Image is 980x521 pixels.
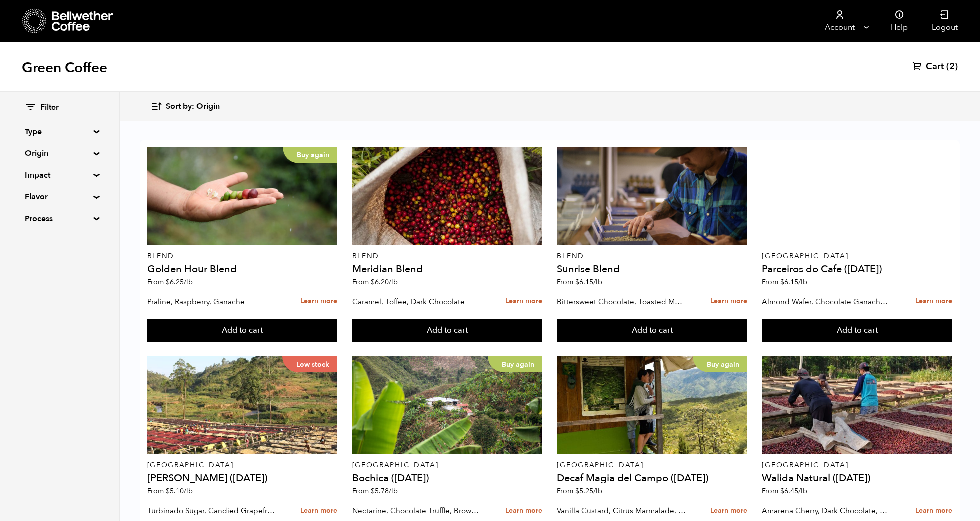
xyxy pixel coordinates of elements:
a: Buy again [557,356,747,454]
button: Sort by: Origin [151,95,220,118]
p: [GEOGRAPHIC_DATA] [147,462,338,469]
button: Add to cart [147,319,338,342]
span: From [352,277,398,287]
p: Blend [352,253,543,260]
bdi: 5.78 [371,486,398,496]
bdi: 5.10 [166,486,193,496]
a: Learn more [300,291,337,312]
bdi: 6.45 [780,486,807,496]
p: [GEOGRAPHIC_DATA] [762,253,952,260]
a: Learn more [915,291,952,312]
p: Buy again [693,356,747,372]
span: $ [166,277,170,287]
a: Learn more [710,291,747,312]
span: /lb [593,277,602,287]
span: From [762,277,807,287]
span: From [557,486,602,496]
p: [GEOGRAPHIC_DATA] [762,462,952,469]
span: $ [780,486,784,496]
span: From [352,486,398,496]
a: Learn more [505,291,542,312]
a: Buy again [352,356,543,454]
p: Buy again [283,147,337,163]
a: Cart (2) [912,61,958,73]
bdi: 6.15 [575,277,602,287]
p: Low stock [282,356,337,372]
span: $ [575,486,579,496]
span: $ [371,277,375,287]
p: Nectarine, Chocolate Truffle, Brown Sugar [352,503,482,518]
span: /lb [389,277,398,287]
span: /lb [389,486,398,496]
span: Filter [40,102,59,113]
a: Buy again [147,147,338,245]
span: /lb [184,486,193,496]
p: Almond Wafer, Chocolate Ganache, Bing Cherry [762,294,891,309]
bdi: 6.25 [166,277,193,287]
summary: Impact [25,169,94,181]
p: Bittersweet Chocolate, Toasted Marshmallow, Candied Orange, Praline [557,294,686,309]
summary: Process [25,213,94,225]
p: [GEOGRAPHIC_DATA] [557,462,747,469]
p: Buy again [488,356,542,372]
a: Low stock [147,356,338,454]
bdi: 6.20 [371,277,398,287]
h4: Golden Hour Blend [147,264,338,274]
bdi: 5.25 [575,486,602,496]
span: (2) [946,61,958,73]
h4: Sunrise Blend [557,264,747,274]
span: From [147,277,193,287]
h4: Meridian Blend [352,264,543,274]
span: /lb [798,486,807,496]
button: Add to cart [762,319,952,342]
summary: Origin [25,147,94,159]
span: $ [371,486,375,496]
span: From [147,486,193,496]
span: From [557,277,602,287]
span: /lb [593,486,602,496]
span: $ [575,277,579,287]
p: [GEOGRAPHIC_DATA] [352,462,543,469]
h1: Green Coffee [22,59,107,77]
span: $ [780,277,784,287]
h4: Parceiros do Cafe ([DATE]) [762,264,952,274]
h4: Walida Natural ([DATE]) [762,473,952,483]
p: Vanilla Custard, Citrus Marmalade, Caramel [557,503,686,518]
button: Add to cart [352,319,543,342]
h4: Bochica ([DATE]) [352,473,543,483]
bdi: 6.15 [780,277,807,287]
h4: Decaf Magia del Campo ([DATE]) [557,473,747,483]
p: Caramel, Toffee, Dark Chocolate [352,294,482,309]
summary: Type [25,126,94,138]
span: /lb [184,277,193,287]
span: From [762,486,807,496]
span: Cart [926,61,944,73]
span: /lb [798,277,807,287]
p: Amarena Cherry, Dark Chocolate, Hibiscus [762,503,891,518]
h4: [PERSON_NAME] ([DATE]) [147,473,338,483]
p: Blend [147,253,338,260]
p: Praline, Raspberry, Ganache [147,294,277,309]
p: Turbinado Sugar, Candied Grapefruit, Spiced Plum [147,503,277,518]
summary: Flavor [25,191,94,203]
span: $ [166,486,170,496]
button: Add to cart [557,319,747,342]
p: Blend [557,253,747,260]
span: Sort by: Origin [166,101,220,112]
